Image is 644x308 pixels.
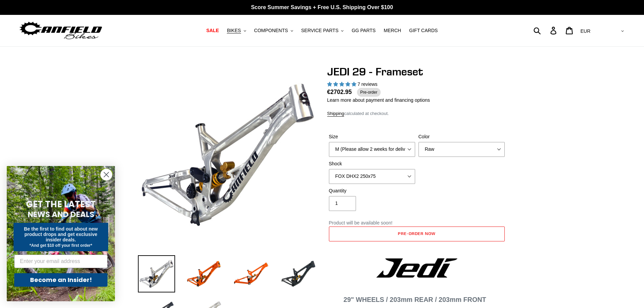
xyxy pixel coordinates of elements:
[14,273,108,287] button: Become an Insider!
[329,187,415,194] label: Quantity
[380,26,404,35] a: MERCH
[251,26,296,35] button: COMPONENTS
[327,65,506,78] h1: JEDI 29 - Frameset
[301,28,338,33] span: SERVICE PARTS
[329,133,415,140] label: Size
[406,26,441,35] a: GIFT CARDS
[26,198,96,210] span: GET THE LATEST
[280,255,317,292] img: Load image into Gallery viewer, JEDI 29 - Frameset
[327,97,430,103] a: Learn more about payment and financing options
[329,160,415,167] label: Shock
[329,219,505,227] p: Product will be available soon!
[203,26,222,35] a: SALE
[28,209,94,220] span: NEWS AND DEALS
[343,296,486,303] span: 29" WHEELS / 203mm REAR / 203mm FRONT
[138,255,175,292] img: Load image into Gallery viewer, JEDI 29 - Frameset
[409,28,438,33] span: GIFT CARDS
[233,255,270,292] img: Load image into Gallery viewer, JEDI 29 - Frameset
[357,88,381,97] span: Pre-order
[24,226,98,242] span: Be the first to find out about new product drops and get exclusive insider deals.
[537,23,554,38] input: Search
[357,81,377,87] span: 7 reviews
[327,111,344,117] a: Shipping
[14,255,108,268] input: Enter your email address
[398,231,435,236] span: Pre-order now
[384,28,401,33] span: MERCH
[352,28,376,33] span: GG PARTS
[419,133,505,140] label: Color
[327,88,352,96] span: €2702.95
[185,255,222,292] img: Load image into Gallery viewer, JEDI 29 - Frameset
[206,28,219,33] span: SALE
[227,28,241,33] span: BIKES
[254,28,288,33] span: COMPONENTS
[327,110,506,117] div: calculated at checkout.
[348,26,379,35] a: GG PARTS
[327,81,358,87] span: 5.00 stars
[100,169,112,181] button: Close dialog
[329,227,505,241] button: Add to cart
[19,20,103,41] img: Canfield Bikes
[298,26,347,35] button: SERVICE PARTS
[29,243,92,248] span: *And get $10 off your first order*
[223,26,249,35] button: BIKES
